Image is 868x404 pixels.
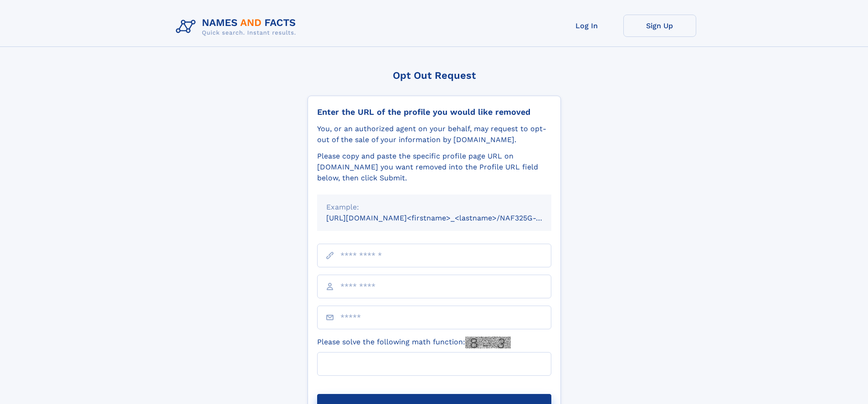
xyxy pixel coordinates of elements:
[317,337,511,348] label: Please solve the following math function:
[172,15,303,39] img: Logo Names and Facts
[317,107,551,117] div: Enter the URL of the profile you would like removed
[317,151,551,184] div: Please copy and paste the specific profile page URL on [DOMAIN_NAME] you want removed into the Pr...
[326,214,569,222] small: [URL][DOMAIN_NAME]<firstname>_<lastname>/NAF325G-xxxxxxxx
[308,70,561,81] div: Opt Out Request
[623,15,696,37] a: Sign Up
[317,123,551,145] div: You, or an authorized agent on your behalf, may request to opt-out of the sale of your informatio...
[326,202,542,213] div: Example:
[550,15,623,37] a: Log In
